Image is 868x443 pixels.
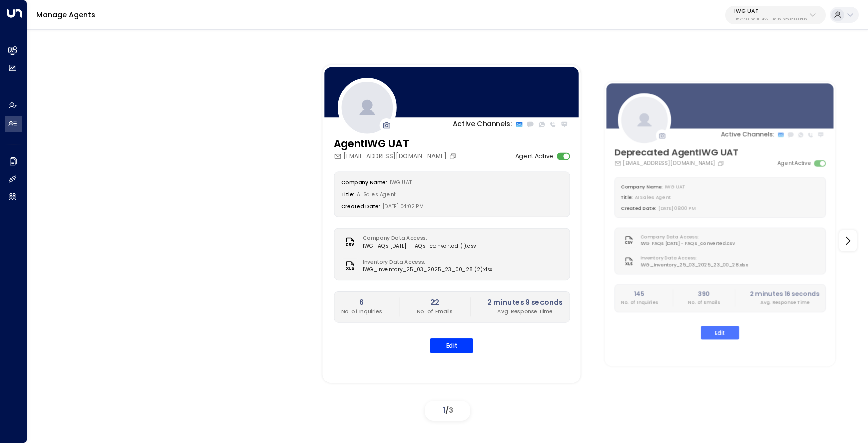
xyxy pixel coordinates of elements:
[363,242,476,250] span: IWG FAQs [DATE] - FAQs_converted (1).csv
[658,205,696,212] span: [DATE] 08:00 PM
[487,308,562,315] p: Avg. Response Time
[341,297,382,308] h2: 6
[390,179,412,186] span: IWG UAT
[449,405,453,415] span: 3
[487,297,562,308] h2: 2 minutes 9 seconds
[614,159,738,167] div: [EMAIL_ADDRESS][DOMAIN_NAME]
[635,194,670,201] span: AI Sales Agent
[341,203,380,210] label: Created Date:
[688,299,720,306] p: No. of Emails
[357,191,396,198] span: AI Sales Agent
[341,179,387,186] label: Company Name:
[443,405,445,415] span: 1
[614,146,738,160] h3: Deprecated AgentIWG UAT
[425,401,470,421] div: /
[725,6,826,24] button: IWG UAT1157f799-5e31-4221-9e36-526923908d85
[383,203,424,210] span: [DATE] 04:02 PM
[750,299,819,306] p: Avg. Response Time
[734,17,807,21] p: 1157f799-5e31-4221-9e36-526923908d85
[734,8,807,14] p: IWG UAT
[701,326,739,340] button: Edit
[334,136,458,152] h3: AgentIWG UAT
[721,130,774,139] p: Active Channels:
[363,258,488,266] label: Inventory Data Access:
[621,299,658,306] p: No. of Inquiries
[640,240,735,247] span: IWG FAQs [DATE] - FAQs_converted.csv
[334,152,458,161] div: [EMAIL_ADDRESS][DOMAIN_NAME]
[515,152,554,161] label: Agent Active
[430,338,473,353] button: Edit
[621,205,656,212] label: Created Date:
[621,184,662,190] label: Company Name:
[640,233,731,240] label: Company Data Access:
[36,10,95,20] a: Manage Agents
[621,290,658,299] h2: 145
[777,159,811,167] label: Agent Active
[621,194,633,201] label: Title:
[453,119,512,130] p: Active Channels:
[341,191,355,198] label: Title:
[449,153,458,160] button: Copy
[341,308,382,315] p: No. of Inquiries
[665,184,684,190] span: IWG UAT
[640,255,744,262] label: Inventory Data Access:
[750,290,819,299] h2: 2 minutes 16 seconds
[417,297,453,308] h2: 22
[363,266,492,274] span: IWG_Inventory_25_03_2025_23_00_28 (2).xlsx
[363,235,472,242] label: Company Data Access:
[640,262,748,269] span: IWG_Inventory_25_03_2025_23_00_28.xlsx
[717,160,726,167] button: Copy
[417,308,453,315] p: No. of Emails
[688,290,720,299] h2: 390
